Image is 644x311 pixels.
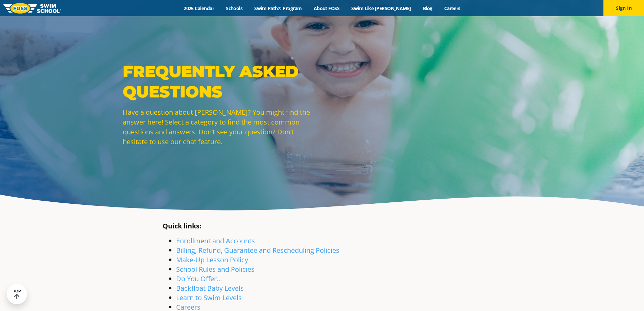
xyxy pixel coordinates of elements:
a: Billing, Refund, Guarantee and Rescheduling Policies [176,246,339,255]
p: Have a question about [PERSON_NAME]? You might find the answer here! Select a category to find th... [123,107,319,147]
a: Do You Offer… [176,274,222,283]
a: Make-Up Lesson Policy [176,255,248,264]
strong: Quick links: [163,221,201,230]
a: Swim Path® Program [248,5,308,12]
a: About FOSS [308,5,345,12]
a: Backfloat Baby Levels [176,284,244,293]
a: Schools [220,5,248,12]
a: Careers [438,5,466,12]
a: Learn to Swim Levels [176,293,242,302]
img: FOSS Swim School Logo [3,3,61,14]
a: Enrollment and Accounts [176,236,255,245]
p: Frequently Asked Questions [123,61,319,102]
a: 2025 Calendar [178,5,220,12]
a: Blog [417,5,438,12]
a: Swim Like [PERSON_NAME] [345,5,417,12]
a: School Rules and Policies [176,265,255,274]
div: TOP [13,289,21,299]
